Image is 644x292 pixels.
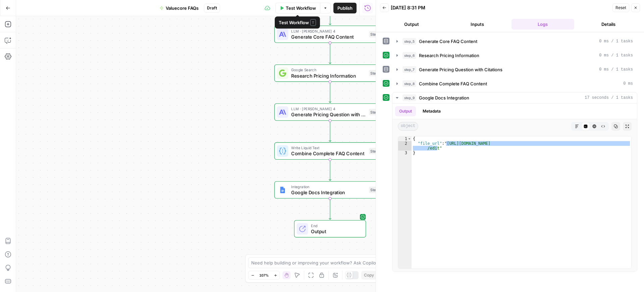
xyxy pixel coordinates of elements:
div: 1 [398,136,412,141]
span: Output [311,228,360,235]
span: End [311,223,360,228]
span: Research Pricing Information [419,52,479,59]
span: Draft [207,5,217,11]
span: Write Liquid Text [291,145,366,151]
span: Generate Pricing Question with Citations [291,111,366,118]
span: Publish [337,5,353,11]
div: 2 [398,141,412,151]
span: Combine Complete FAQ Content [419,80,487,87]
div: Step 7 [369,109,383,115]
button: 17 seconds / 1 tasks [392,92,637,103]
div: Write Liquid TextCombine Complete FAQ ContentStep 8 [274,142,386,160]
button: Details [577,19,640,30]
span: Copy [364,272,374,278]
span: step_5 [402,38,416,45]
button: Metadata [419,106,445,116]
g: Edge from step_9 to end [329,199,331,219]
span: object [398,122,418,131]
div: 17 seconds / 1 tasks [392,103,637,272]
button: Valuecore FAQs [156,3,203,13]
span: Combine Complete FAQ Content [291,150,366,157]
div: Step 9 [369,186,383,193]
span: step_8 [402,80,416,87]
span: Valuecore FAQs [166,5,199,11]
span: step_9 [402,94,416,101]
button: Publish [333,3,357,13]
button: Inputs [446,19,509,30]
g: Edge from step_6 to step_7 [329,82,331,102]
span: Reset [615,5,626,11]
span: Generate Core FAQ Content [419,38,477,45]
span: Google Search [291,67,366,73]
span: Generate Core FAQ Content [291,33,366,40]
span: Generate Pricing Question with Citations [419,66,502,73]
button: 0 ms / 1 tasks [392,64,637,75]
span: step_6 [402,52,416,59]
div: Step 8 [369,148,383,154]
button: Output [395,106,416,116]
g: Edge from start to step_5 [329,4,331,25]
span: 0 ms [623,81,633,87]
span: step_7 [402,66,416,73]
g: Edge from step_5 to step_6 [329,43,331,64]
span: 0 ms / 1 tasks [599,38,633,44]
button: Test Workflow [275,3,320,13]
span: LLM · [PERSON_NAME] 4 [291,106,366,112]
div: LLM · [PERSON_NAME] 4Generate Core FAQ ContentStep 5 [274,26,386,43]
button: Logs [512,19,575,30]
button: 0 ms / 1 tasks [392,36,637,47]
div: Step 5 [369,31,383,37]
button: 0 ms / 1 tasks [392,50,637,61]
span: LLM · [PERSON_NAME] 4 [291,28,366,34]
g: Edge from step_8 to step_9 [329,160,331,180]
div: Step 6 [369,70,383,76]
button: Copy [361,271,377,280]
div: 3 [398,151,412,155]
button: 0 ms [392,78,637,89]
span: 107% [259,273,269,278]
img: Instagram%20post%20-%201%201.png [279,186,286,193]
button: Output [380,19,443,30]
span: Google Docs Integration [291,189,366,196]
span: Toggle code folding, rows 1 through 3 [408,136,411,141]
g: Edge from step_7 to step_8 [329,121,331,141]
span: Test Workflow [286,5,316,11]
span: Google Docs Integration [419,94,469,101]
div: EndOutput [274,220,386,237]
div: IntegrationGoogle Docs IntegrationStep 9 [274,181,386,198]
button: Reset [612,3,629,12]
span: 0 ms / 1 tasks [599,67,633,73]
div: LLM · [PERSON_NAME] 4Generate Pricing Question with CitationsStep 7 [274,103,386,121]
div: Google SearchResearch Pricing InformationStep 6 [274,65,386,82]
span: Integration [291,184,366,190]
span: 0 ms / 1 tasks [599,52,633,58]
span: Research Pricing Information [291,72,366,79]
span: 17 seconds / 1 tasks [585,95,633,101]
